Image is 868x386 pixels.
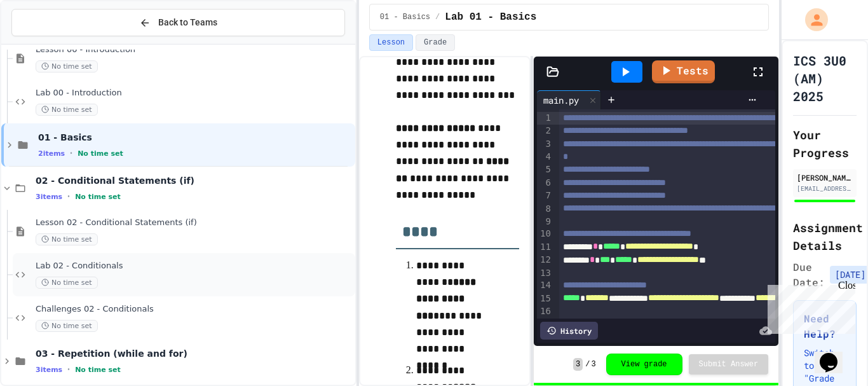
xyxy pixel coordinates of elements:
[573,358,583,371] span: 3
[540,322,598,340] div: History
[537,293,553,305] div: 15
[537,241,553,254] div: 11
[369,34,413,51] button: Lesson
[793,219,857,254] h2: Assignment Details
[537,163,553,176] div: 5
[537,305,553,318] div: 16
[537,190,553,202] div: 7
[435,12,440,22] span: /
[699,359,759,369] span: Submit Answer
[537,267,553,280] div: 13
[797,172,853,183] div: [PERSON_NAME]
[652,60,715,83] a: Tests
[793,259,825,290] span: Due Date:
[537,317,553,330] div: 17
[445,10,536,25] span: Lab 01 - Basics
[537,125,553,137] div: 2
[537,112,553,125] div: 1
[537,151,553,163] div: 4
[537,93,585,107] div: main.py
[797,184,853,193] div: [EMAIL_ADDRESS][DOMAIN_NAME]
[793,52,857,105] h1: ICS 3U0 (AM) 2025
[815,335,855,373] iframe: chat widget
[537,228,553,240] div: 10
[763,280,855,334] iframe: chat widget
[537,177,553,190] div: 6
[585,359,590,369] span: /
[537,254,553,266] div: 12
[606,354,682,375] button: View grade
[591,359,595,369] span: 3
[793,126,857,162] h2: Your Progress
[537,203,553,216] div: 8
[11,9,345,36] button: Back to Teams
[158,16,217,29] span: Back to Teams
[416,34,455,51] button: Grade
[537,216,553,228] div: 9
[537,138,553,151] div: 3
[792,5,831,34] div: My Account
[5,5,88,81] div: Chat with us now!Close
[380,12,430,22] span: 01 - Basics
[537,279,553,292] div: 14
[689,354,769,375] button: Submit Answer
[537,90,601,109] div: main.py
